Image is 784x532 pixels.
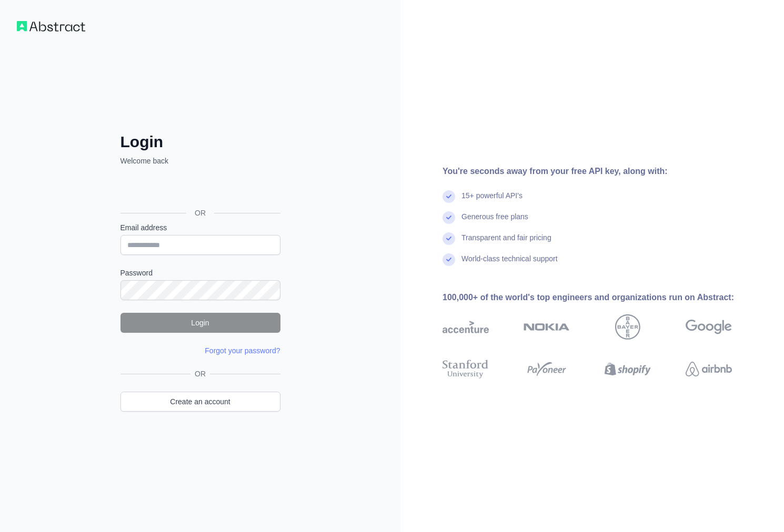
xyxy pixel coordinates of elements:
[605,357,651,381] img: shopify
[524,357,570,381] img: payoneer
[443,253,455,266] img: check mark
[120,313,280,333] button: Login
[443,357,489,381] img: stanford university
[443,165,766,178] div: You're seconds away from your free API key, along with:
[443,232,455,245] img: check mark
[120,132,280,151] h2: Login
[615,314,640,340] img: bayer
[205,346,280,355] a: Forgot your password?
[120,178,278,201] div: Kirjaudu Google-tilillä. Avautuu uudelle välilehdelle
[120,156,280,166] p: Welcome back
[443,291,766,304] div: 100,000+ of the world's top engineers and organizations run on Abstract:
[686,314,732,340] img: google
[524,314,570,340] img: nokia
[120,222,280,233] label: Email address
[115,178,284,201] iframe: Kirjaudu Google-tilillä -painike
[120,268,280,278] label: Password
[190,369,210,379] span: OR
[461,253,558,274] div: World-class technical support
[443,211,455,224] img: check mark
[120,392,280,412] a: Create an account
[186,208,214,218] span: OR
[461,232,551,253] div: Transparent and fair pricing
[443,314,489,340] img: accenture
[461,190,522,211] div: 15+ powerful API's
[686,357,732,381] img: airbnb
[443,190,455,203] img: check mark
[17,21,85,32] img: Workflow
[461,211,528,232] div: Generous free plans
